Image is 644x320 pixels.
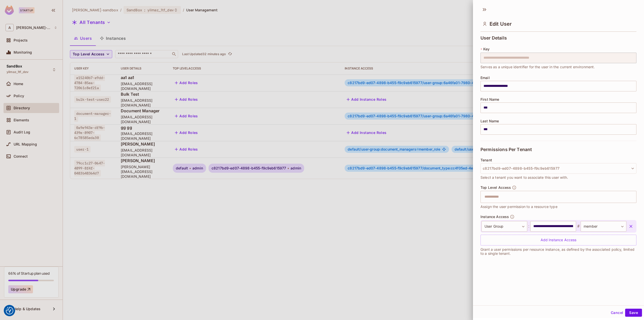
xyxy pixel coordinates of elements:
button: Cancel [609,309,625,317]
span: Top Level Access [480,186,511,190]
div: member [581,221,626,232]
button: Save [625,309,642,317]
span: Tenant [480,158,492,162]
span: # [576,223,581,229]
span: Permissions Per Tenant [480,147,532,152]
p: Grant a user permissions per resource instance, as defined by the associated policy, limited to a... [480,247,636,256]
span: Last Name [480,119,499,123]
span: First Name [480,97,499,101]
span: User Details [480,35,507,41]
span: Key [483,47,490,51]
span: : [527,223,530,229]
div: Add Instance Access [480,235,636,245]
button: Open [634,196,635,197]
button: c8217bd9-ed07-4898-b455-f9c9eb615977 [480,163,636,174]
img: Revisit consent button [6,307,13,314]
span: Instance Access [480,215,509,219]
span: Assign the user permission to a resource type [480,204,557,209]
div: User Group [481,221,527,232]
span: Edit User [490,21,512,27]
span: Email [480,76,490,80]
span: Serves as a unique identifier for the user in the current environment. [480,64,595,70]
button: Consent Preferences [6,307,13,314]
span: Select a tenant you want to associate this user with. [480,175,568,180]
